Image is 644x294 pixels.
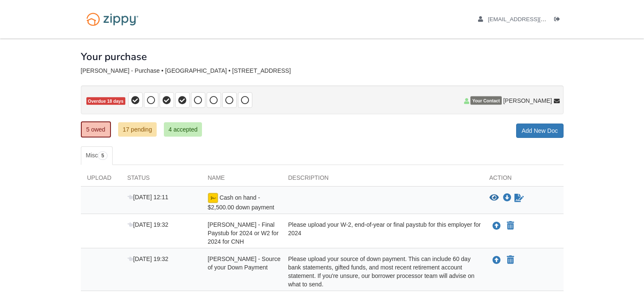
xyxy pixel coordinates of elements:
a: Add New Doc [516,124,564,138]
span: [DATE] 19:32 [127,221,169,228]
div: Description [282,173,483,186]
span: [PERSON_NAME] - Final Paystub for 2024 or W2 for 2024 for CNH [208,221,279,245]
span: mrs.krutherford11@gmail.com [488,16,585,22]
a: 5 owed [81,121,111,137]
button: Declare Katie Rutherford - Source of your Down Payment not applicable [506,255,515,265]
div: [PERSON_NAME] - Purchase • [GEOGRAPHIC_DATA] • [STREET_ADDRESS] [81,67,564,74]
img: Ready for you to esign [208,193,218,203]
a: edit profile [478,16,585,25]
button: Declare Katie Rutherford - Final Paystub for 2024 or W2 for 2024 for CNH not applicable [506,221,515,231]
a: Sign Form [514,193,525,203]
div: Upload [81,173,121,186]
span: [PERSON_NAME] - Source of your Down Payment [208,256,281,271]
button: View Cash on hand - $2,500.00 down payment [489,194,499,202]
button: Upload Katie Rutherford - Final Paystub for 2024 or W2 for 2024 for CNH [492,220,502,231]
span: [PERSON_NAME] [503,96,552,105]
span: [DATE] 12:11 [127,194,169,201]
div: Action [483,173,564,186]
span: Overdue 18 days [86,97,125,105]
span: Cash on hand - $2,500.00 down payment [208,194,274,211]
a: Misc [81,146,113,165]
button: Upload Katie Rutherford - Source of your Down Payment [492,255,502,266]
a: Download Cash on hand - $2,500.00 down payment [503,195,511,201]
img: Logo [81,8,144,30]
span: Your Contact [470,96,501,105]
a: 17 pending [118,122,157,137]
span: 5 [98,151,108,160]
div: Name [202,173,282,186]
h1: Your purchase [81,51,147,62]
div: Please upload your W-2, end-of-year or final paystub for this employer for 2024 [282,220,483,246]
a: Log out [554,16,564,25]
a: 4 accepted [164,122,202,137]
div: Status [121,173,202,186]
span: [DATE] 19:32 [127,256,169,262]
div: Please upload your source of down payment. This can include 60 day bank statements, gifted funds,... [282,255,483,289]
